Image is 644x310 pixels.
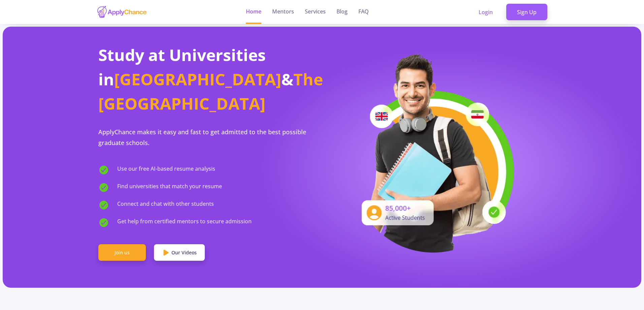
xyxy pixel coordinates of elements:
[98,44,266,90] span: Study at Universities in
[98,244,146,261] a: Join us
[117,165,215,175] span: Use our free AI-based resume analysis
[98,128,306,147] span: ApplyChance makes it easy and fast to get admitted to the best possible graduate schools.
[117,217,252,228] span: Get help from certified mentors to secure admission
[154,244,205,261] a: Our Videos
[114,68,281,90] span: [GEOGRAPHIC_DATA]
[97,5,147,19] img: applychance logo
[351,51,516,253] img: applicant
[117,182,222,193] span: Find universities that match your resume
[468,4,504,21] a: Login
[506,4,547,21] a: Sign Up
[281,68,293,90] span: &
[117,200,214,210] span: Connect and chat with other students
[171,249,197,256] span: Our Videos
